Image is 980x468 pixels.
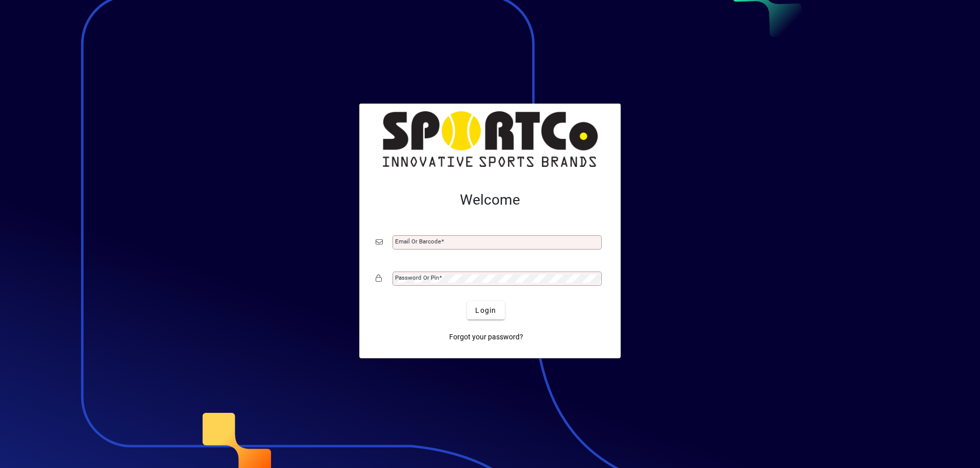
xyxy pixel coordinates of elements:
[475,305,496,316] span: Login
[376,191,604,209] h2: Welcome
[467,301,504,319] button: Login
[395,238,441,245] mat-label: Email or Barcode
[445,328,527,346] a: Forgot your password?
[395,274,439,281] mat-label: Password or Pin
[449,332,523,342] span: Forgot your password?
